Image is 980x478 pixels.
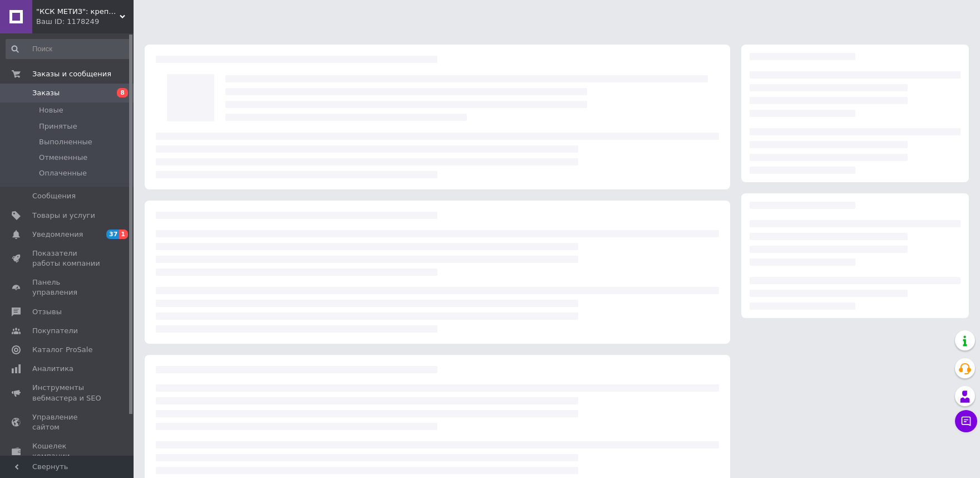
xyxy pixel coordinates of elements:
span: Принятые [39,121,77,131]
span: Покупатели [32,326,78,336]
span: Каталог ProSale [32,345,92,355]
span: Кошелек компании [32,441,103,461]
span: Инструменты вебмастера и SEO [32,383,103,403]
button: Чат с покупателем [955,410,977,432]
span: Отмененные [39,153,87,163]
div: Ваш ID: 1178249 [36,17,134,27]
span: Управление сайтом [32,412,103,432]
span: 1 [119,230,128,239]
span: Заказы [32,88,60,98]
span: Новые [39,105,63,115]
span: Выполненные [39,137,92,147]
span: Отзывы [32,307,62,317]
span: Уведомления [32,230,83,240]
span: Показатели работы компании [32,248,103,269]
span: 8 [117,88,128,97]
span: 37 [106,230,119,239]
span: Товары и услуги [32,211,95,221]
span: "КСК МЕТИЗ": крепеж, такелаж [36,7,120,17]
span: Аналитика [32,364,73,374]
input: Поиск [6,39,131,59]
span: Оплаченные [39,168,87,178]
span: Заказы и сообщения [32,69,111,79]
span: Сообщения [32,191,76,201]
span: Панель управления [32,277,103,297]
